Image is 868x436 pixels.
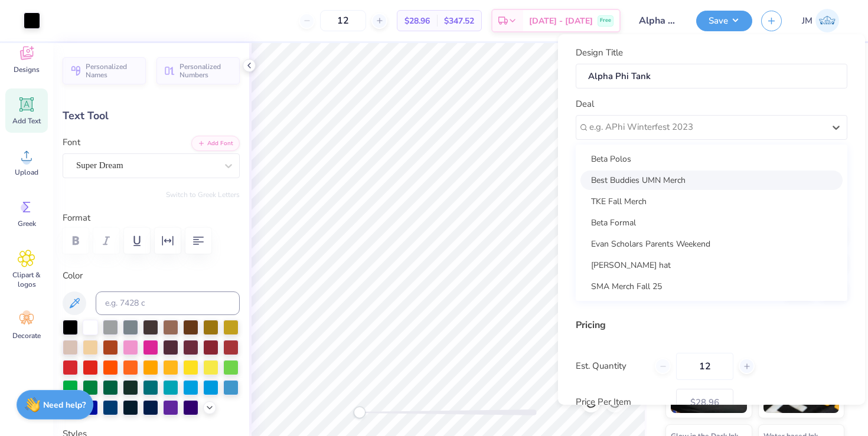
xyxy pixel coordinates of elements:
button: Personalized Names [63,57,146,84]
span: Free [600,17,611,25]
label: Deal [576,97,594,111]
input: Untitled Design [629,9,687,32]
span: Decorate [12,331,41,340]
div: Evan Scholars Parents Weekend [580,234,843,254]
span: Personalized Names [86,63,139,79]
span: Add Text [12,116,41,126]
span: $347.52 [444,15,474,27]
img: Jordyn Miller [815,9,839,32]
button: Add Font [191,136,240,151]
input: e.g. 7428 c [96,291,240,315]
button: Switch to Greek Letters [166,190,240,199]
div: Text Tool [63,108,240,124]
div: Pricing [576,318,847,332]
label: Format [63,211,240,225]
input: – – [320,10,366,31]
div: Beta Polos [580,149,843,169]
strong: Need help? [43,399,86,411]
button: Save [696,11,752,31]
a: JM [797,9,844,32]
label: Est. Quantity [576,359,646,373]
span: Greek [18,219,36,228]
span: Clipart & logos [7,270,46,289]
span: Upload [15,168,38,177]
div: [PERSON_NAME] hat [580,255,843,275]
input: – – [676,353,733,380]
div: Beta Formal [580,213,843,232]
button: Personalized Numbers [156,57,240,84]
label: Price Per Item [576,395,667,409]
span: $28.96 [404,15,430,27]
span: Personalized Numbers [180,63,233,79]
div: Best Buddies UMN Merch [580,171,843,190]
div: SMA Merch Fall 25 [580,277,843,296]
span: Designs [14,65,40,74]
label: Design Title [576,46,623,60]
label: Color [63,269,240,283]
span: [DATE] - [DATE] [529,15,593,27]
span: JM [802,14,812,28]
div: Accessibility label [354,407,366,418]
label: Font [63,136,80,149]
div: TKE Fall Merch [580,192,843,211]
